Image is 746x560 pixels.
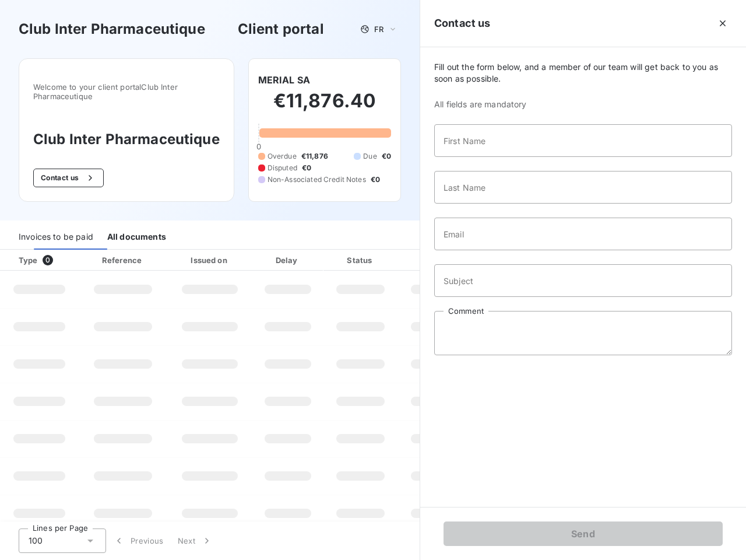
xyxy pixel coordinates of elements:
button: Contact us [33,169,104,187]
div: Issued on [170,254,250,266]
h6: MERIAL SA [258,73,310,87]
span: Disputed [268,163,297,173]
span: Non-Associated Credit Notes [268,174,366,185]
div: All documents [107,225,166,250]
div: Delay [255,254,321,266]
button: Previous [106,528,171,553]
span: €0 [302,163,311,173]
span: 100 [29,535,43,547]
div: Invoices to be paid [19,225,93,250]
span: Welcome to your client portal Club Inter Pharmaceutique [33,82,220,101]
input: placeholder [434,218,732,250]
div: Amount [400,254,474,266]
h2: €11,876.40 [258,89,391,124]
h3: Club Inter Pharmaceutique [19,19,205,40]
span: €0 [382,151,391,162]
span: Due [363,151,376,162]
div: Type [12,254,76,266]
input: placeholder [434,124,732,157]
span: 0 [43,255,53,265]
button: Send [444,521,723,546]
span: FR [374,24,383,34]
div: Reference [102,256,142,265]
span: Overdue [268,151,297,162]
span: €0 [371,174,380,185]
button: Next [171,528,220,553]
h3: Club Inter Pharmaceutique [33,129,220,150]
input: placeholder [434,171,732,204]
h3: Client portal [238,19,324,40]
h5: Contact us [434,15,491,32]
span: €11,876 [301,151,328,162]
span: Fill out the form below, and a member of our team will get back to you as soon as possible. [434,61,732,85]
div: Status [326,254,395,266]
input: placeholder [434,264,732,297]
span: All fields are mandatory [434,99,732,110]
span: 0 [256,142,261,151]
